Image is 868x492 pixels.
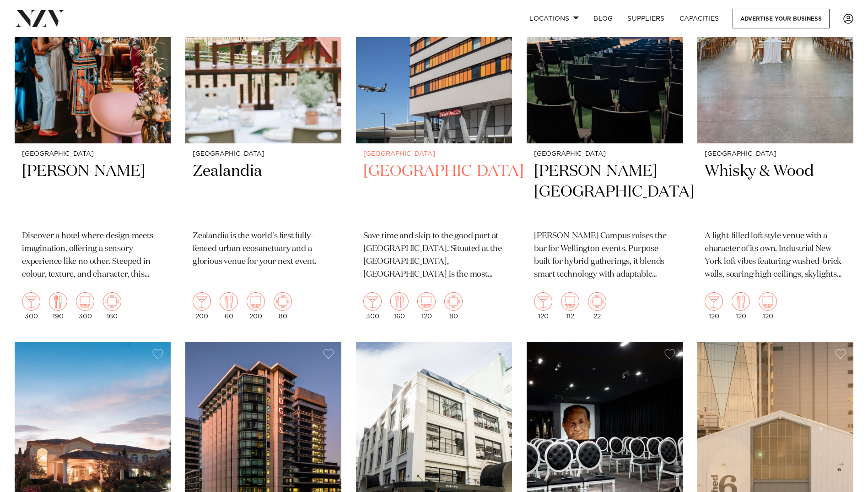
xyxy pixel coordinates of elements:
[274,292,292,311] img: meeting.png
[390,292,409,311] img: dining.png
[534,161,675,223] h2: [PERSON_NAME][GEOGRAPHIC_DATA]
[759,292,777,311] img: theatre.png
[363,230,505,281] p: Save time and skip to the good part at [GEOGRAPHIC_DATA]. Situated at the [GEOGRAPHIC_DATA], [GEO...
[15,10,65,27] img: nzv-logo.png
[417,292,436,320] div: 120
[49,292,67,311] img: dining.png
[534,292,552,311] img: cocktail.png
[705,151,846,158] small: [GEOGRAPHIC_DATA]
[247,292,265,311] img: theatre.png
[76,292,94,320] div: 300
[732,292,750,311] img: dining.png
[705,292,723,320] div: 120
[76,292,94,311] img: theatre.png
[672,9,727,28] a: Capacities
[193,292,211,311] img: cocktail.png
[444,292,463,320] div: 80
[103,292,121,311] img: meeting.png
[22,151,163,158] small: [GEOGRAPHIC_DATA]
[588,292,606,311] img: meeting.png
[363,161,505,223] h2: [GEOGRAPHIC_DATA]
[49,292,67,320] div: 190
[444,292,463,311] img: meeting.png
[247,292,265,320] div: 200
[561,292,579,311] img: theatre.png
[22,230,163,281] p: Discover a hotel where design meets imagination, offering a sensory experience like no other. Ste...
[193,161,334,223] h2: Zealandia
[705,230,846,281] p: A light-filled loft style venue with a character of its own. Industrial New-York loft vibes featu...
[220,292,238,311] img: dining.png
[274,292,292,320] div: 80
[220,292,238,320] div: 60
[759,292,777,320] div: 120
[705,292,723,311] img: cocktail.png
[534,292,552,320] div: 120
[22,292,40,311] img: cocktail.png
[561,292,579,320] div: 112
[534,230,675,281] p: [PERSON_NAME] Campus raises the bar for Wellington events. Purpose-built for hybrid gatherings, i...
[417,292,436,311] img: theatre.png
[363,151,505,158] small: [GEOGRAPHIC_DATA]
[522,9,586,28] a: Locations
[103,292,121,320] div: 160
[588,292,606,320] div: 22
[193,230,334,268] p: Zealandia is the world's first fully-fenced urban ecosanctuary and a glorious venue for your next...
[733,9,830,28] a: Advertise your business
[22,161,163,223] h2: [PERSON_NAME]
[390,292,409,320] div: 160
[22,292,40,320] div: 300
[705,161,846,223] h2: Whisky & Wood
[534,151,675,158] small: [GEOGRAPHIC_DATA]
[363,292,382,311] img: cocktail.png
[193,151,334,158] small: [GEOGRAPHIC_DATA]
[193,292,211,320] div: 200
[620,9,672,28] a: SUPPLIERS
[732,292,750,320] div: 120
[586,9,620,28] a: BLOG
[363,292,382,320] div: 300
